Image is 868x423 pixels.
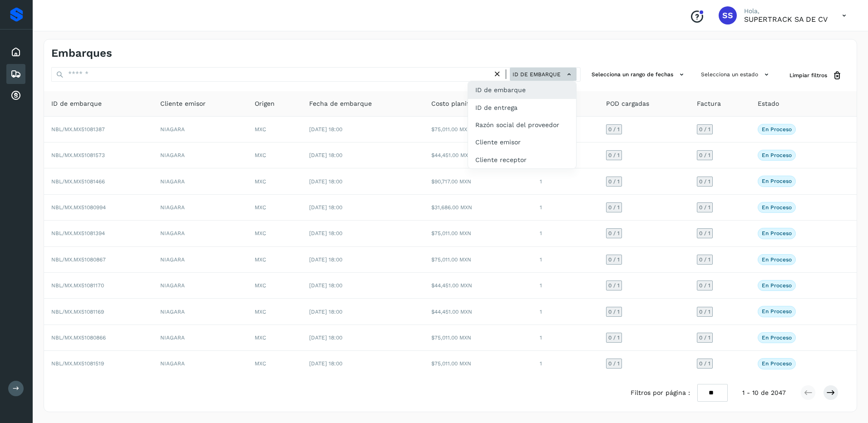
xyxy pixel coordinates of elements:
div: ID de entrega [468,99,576,116]
div: Razón social del proveedor [468,116,576,133]
div: Cliente emisor [468,133,576,151]
div: Inicio [6,42,25,62]
div: Cliente receptor [468,151,576,168]
div: Cuentas por cobrar [6,86,25,106]
div: Embarques [6,64,25,84]
div: ID de embarque [468,81,576,98]
p: Hola, [744,7,828,15]
p: SUPERTRACK SA DE CV [744,15,828,24]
